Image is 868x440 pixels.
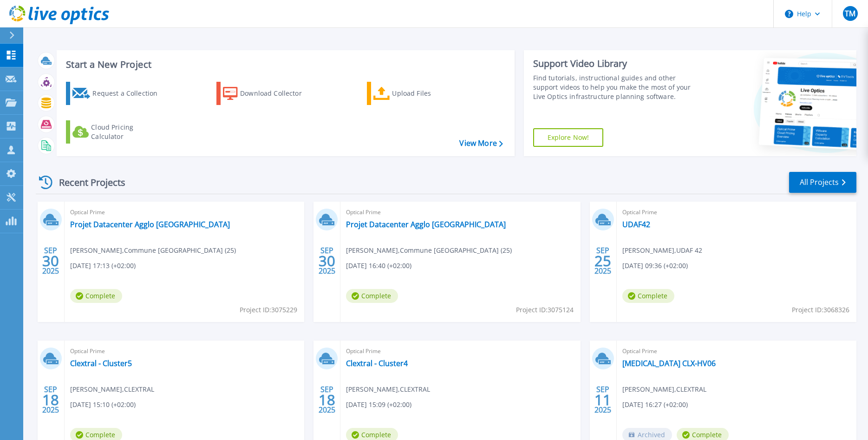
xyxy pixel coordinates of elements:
a: Request a Collection [66,82,170,105]
a: Download Collector [216,82,320,105]
a: UDAF42 [622,220,650,229]
span: [DATE] 15:10 (+02:00) [70,400,136,410]
a: [MEDICAL_DATA] CLX-HV06 [622,359,716,368]
a: Clextral - Cluster4 [346,359,408,368]
span: [PERSON_NAME] , CLEXTRAL [622,384,706,394]
span: [PERSON_NAME] , Commune [GEOGRAPHIC_DATA] (25) [70,245,236,256]
a: Cloud Pricing Calculator [66,120,170,144]
a: Upload Files [367,82,470,105]
span: Optical Prime [346,346,574,356]
span: Optical Prime [346,207,574,217]
div: SEP 2025 [594,244,612,278]
span: Optical Prime [70,346,299,356]
div: SEP 2025 [318,244,336,278]
span: [PERSON_NAME] , Commune [GEOGRAPHIC_DATA] (25) [346,245,512,256]
span: Complete [70,289,122,303]
a: All Projects [789,172,856,193]
span: 30 [42,257,59,265]
span: Complete [346,289,398,303]
span: 11 [594,396,611,404]
a: Clextral - Cluster5 [70,359,132,368]
a: Projet Datacenter Agglo [GEOGRAPHIC_DATA] [346,220,506,229]
span: Optical Prime [622,207,851,217]
span: Complete [622,289,674,303]
span: [PERSON_NAME] , UDAF 42 [622,245,702,256]
span: Optical Prime [70,207,299,217]
span: Project ID: 3075124 [516,305,574,315]
span: TM [845,10,855,17]
div: Support Video Library [533,58,703,70]
span: 18 [319,396,335,404]
span: [DATE] 17:13 (+02:00) [70,261,136,271]
div: Recent Projects [36,171,138,194]
a: View More [459,139,503,148]
div: SEP 2025 [42,244,59,278]
span: [DATE] 15:09 (+02:00) [346,400,411,410]
div: SEP 2025 [42,383,59,417]
div: Upload Files [392,84,466,103]
span: Project ID: 3075229 [240,305,297,315]
div: SEP 2025 [594,383,612,417]
h3: Start a New Project [66,59,503,70]
span: [DATE] 09:36 (+02:00) [622,261,688,271]
span: 18 [42,396,59,404]
span: [PERSON_NAME] , CLEXTRAL [346,384,430,394]
div: Request a Collection [92,84,167,103]
div: Cloud Pricing Calculator [91,123,165,141]
span: 30 [319,257,335,265]
span: 25 [594,257,611,265]
div: Download Collector [240,84,314,103]
a: Projet Datacenter Agglo [GEOGRAPHIC_DATA] [70,220,230,229]
div: SEP 2025 [318,383,336,417]
a: Explore Now! [533,128,604,147]
span: [DATE] 16:40 (+02:00) [346,261,411,271]
span: [PERSON_NAME] , CLEXTRAL [70,384,154,394]
div: Find tutorials, instructional guides and other support videos to help you make the most of your L... [533,73,703,101]
span: Project ID: 3068326 [792,305,849,315]
span: [DATE] 16:27 (+02:00) [622,400,688,410]
span: Optical Prime [622,346,851,356]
